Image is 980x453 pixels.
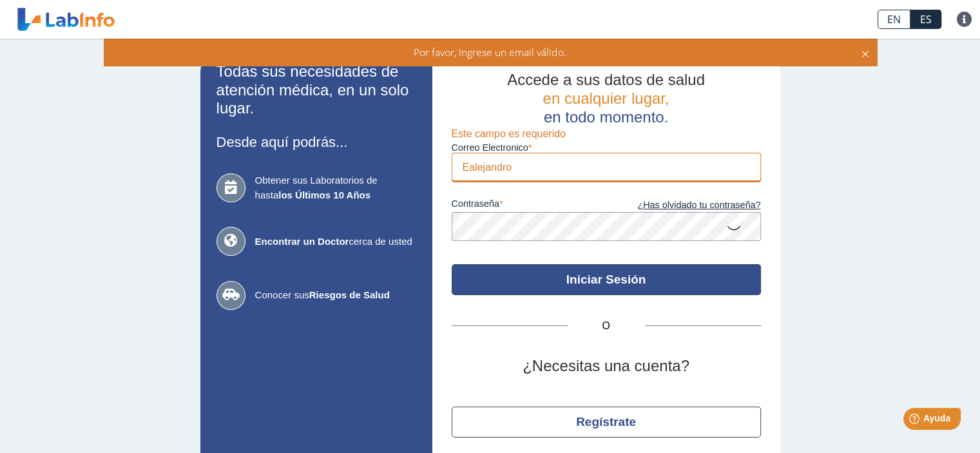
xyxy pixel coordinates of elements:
label: Correo Electronico [452,142,761,153]
h2: Todas sus necesidades de atención médica, en un solo lugar. [216,63,416,118]
button: Iniciar Sesión [452,264,761,295]
b: los Últimos 10 Años [278,189,370,200]
a: ES [910,10,941,29]
span: Accede a sus datos de salud [507,71,705,88]
iframe: Help widget launcher [865,403,966,439]
button: Regístrate [452,407,761,438]
a: EN [878,10,910,29]
span: Por favor, ingrese un email válido. [414,45,566,59]
b: Encontrar un Doctor [255,236,349,247]
span: cerca de usted [255,235,416,249]
span: O [568,318,645,334]
h2: ¿Necesitas una cuenta? [452,357,761,376]
span: Obtener sus Laboratorios de hasta [255,173,416,202]
label: contraseña [452,198,606,213]
span: Conocer sus [255,288,416,303]
span: Este campo es requerido [452,128,566,139]
span: en cualquier lugar, [543,90,669,107]
h3: Desde aquí podrás... [216,134,416,150]
a: ¿Has olvidado tu contraseña? [606,198,761,213]
span: en todo momento. [544,108,668,126]
b: Riesgos de Salud [309,289,390,300]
